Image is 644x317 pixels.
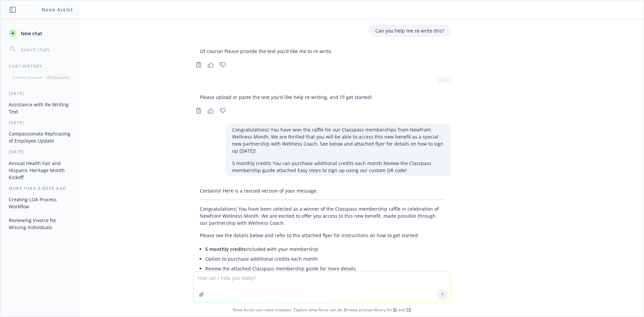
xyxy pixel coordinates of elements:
p: Certainly! Here is a revised version of your message: [200,187,444,194]
button: Reviewing Invoice for Missing Individuals [6,215,75,233]
li: Option to purchase additional credits each month [205,254,444,264]
p: All accounts [47,74,69,80]
span: New chat [19,30,42,37]
div: [DATE] [1,120,81,125]
div: More than a week ago [1,186,81,191]
p: Of course! Please provide the text you’d like me to re-write. [200,48,332,55]
p: Congratulations! You have won the raffle for our Classpass memberships from Newfront Wellness Mon... [232,126,444,154]
p: Can you help me re-write this? [375,27,444,34]
a: BI [393,307,397,313]
button: Thumbs down [217,106,228,115]
div: Chat History [1,63,81,69]
button: Assistance with Re-Writing Text [6,99,75,117]
li: Review the attached Classpass membership guide for more details [205,264,444,273]
h1: Nova Assist [42,6,73,13]
button: Thumbs down [217,60,228,69]
li: included with your membership [205,244,444,254]
p: Congratulations! You have been selected as a winner of the Classpass membership raffle in celebra... [200,205,444,226]
div: [DATE] [1,149,81,155]
p: Current account [12,74,42,80]
p: 5 monthly credits You can purchase additional credits each month Review the Classpass membership ... [232,160,444,174]
button: Compassionate Rephrasing of Employee Update [6,128,75,146]
p: Please see the details below and refer to the attached flyer for instructions on how to get started: [200,232,444,239]
span: 5 monthly credits [205,246,246,252]
a: TR [406,307,411,313]
button: New chat [6,27,75,39]
button: Annual Health Fair and Hispanic Heritage Month Kickoff [6,158,75,183]
p: Please upload or paste the text you'd like help re-writing, and I'll get started! [200,94,372,101]
input: Search chats [19,45,73,54]
svg: Copy to clipboard [196,108,202,114]
span: Nova Assist can make mistakes. Explore what Nova can do: Browse prompt library for and [3,303,641,317]
div: [DATE] [1,91,81,96]
svg: Copy to clipboard [196,62,202,68]
button: Creating LOA Process Workflow [6,194,75,212]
